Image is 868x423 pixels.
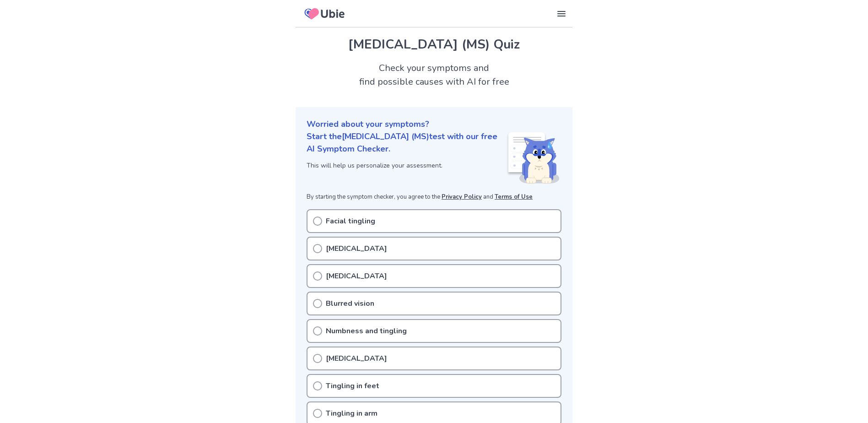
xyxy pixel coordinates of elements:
p: Facial tingling [326,216,375,227]
p: Tingling in feet [326,380,379,391]
h1: [MEDICAL_DATA] (MS) Quiz [307,35,561,54]
p: Worried about your symptoms? [307,118,561,130]
a: Terms of Use [495,193,533,201]
p: [MEDICAL_DATA] [326,353,387,364]
img: Shiba [507,132,560,184]
p: By starting the symptom checker, you agree to the and [307,193,561,202]
p: [MEDICAL_DATA] [326,243,387,254]
h2: Check your symptoms and find possible causes with AI for free [296,61,572,89]
p: [MEDICAL_DATA] [326,271,387,282]
p: Numbness and tingling [326,325,407,336]
p: Tingling in arm [326,408,377,419]
p: Start the [MEDICAL_DATA] (MS) test with our free AI Symptom Checker. [307,130,507,155]
p: Blurred vision [326,298,374,309]
p: This will help us personalize your assessment. [307,161,507,170]
a: Privacy Policy [442,193,482,201]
